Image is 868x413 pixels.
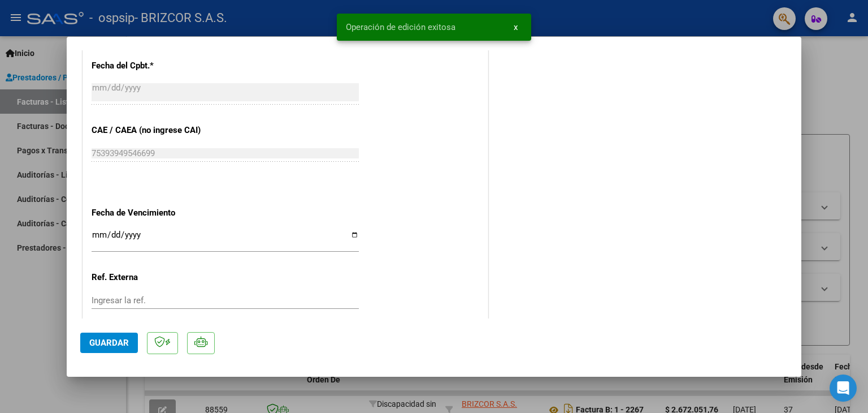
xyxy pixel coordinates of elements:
p: CAE / CAEA (no ingrese CAI) [92,124,208,137]
span: Operación de edición exitosa [346,21,455,33]
span: Guardar [89,338,129,348]
p: Fecha de Vencimiento [92,206,208,220]
p: Fecha del Cpbt. [92,59,208,72]
button: Guardar [80,333,138,353]
span: x [514,22,518,32]
button: x [505,17,527,37]
p: Ref. Externa [92,271,208,284]
div: Open Intercom Messenger [830,375,857,402]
